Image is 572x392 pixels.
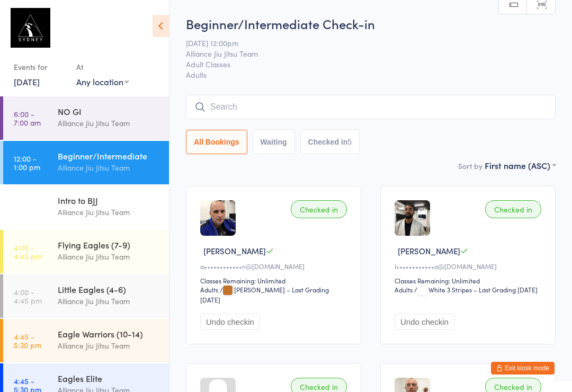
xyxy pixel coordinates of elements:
time: 4:00 - 4:45 pm [14,288,42,305]
div: Beginner/Intermediate [58,150,160,162]
div: 5 [347,138,352,146]
span: [PERSON_NAME] [398,245,460,256]
time: 4:00 - 4:45 pm [14,243,42,260]
a: 6:00 -7:00 amNO GIAlliance Jiu Jitsu Team [3,96,169,140]
div: Checked in [485,200,541,218]
label: Sort by [458,161,482,171]
div: Alliance Jiu Jitsu Team [58,117,160,129]
span: Adult Classes [186,59,539,69]
div: First name (ASC) [485,159,556,171]
img: Alliance Sydney [11,8,50,48]
div: Alliance Jiu Jitsu Team [58,340,160,352]
a: 4:00 -4:45 pmLittle Eagles (4-6)Alliance Jiu Jitsu Team [3,274,169,318]
a: 4:45 -5:30 pmEagle Warriors (10-14)Alliance Jiu Jitsu Team [3,319,169,362]
div: Classes Remaining: Unlimited [395,276,544,285]
div: Events for [14,58,66,76]
a: 12:00 -12:45 pmIntro to BJJAlliance Jiu Jitsu Team [3,185,169,229]
time: 6:00 - 7:00 am [14,110,41,127]
button: Checked in5 [300,130,360,154]
div: Adults [395,285,413,294]
div: Flying Eagles (7-9) [58,239,160,251]
time: 12:00 - 12:45 pm [14,199,44,216]
span: [PERSON_NAME] [203,245,266,256]
div: a••••••••••••n@[DOMAIN_NAME] [200,262,350,271]
div: Little Eagles (4-6) [58,283,160,295]
div: Any location [76,76,129,87]
button: Undo checkin [200,314,260,330]
span: Alliance Jiu Jitsu Team [186,48,539,59]
span: / [PERSON_NAME] – Last Grading [DATE] [200,285,329,304]
img: image1715567450.png [395,200,430,236]
a: [DATE] [14,76,40,87]
a: 12:00 -1:00 pmBeginner/IntermediateAlliance Jiu Jitsu Team [3,141,169,184]
div: Classes Remaining: Unlimited [200,276,350,285]
div: Checked in [291,200,347,218]
button: All Bookings [186,130,247,154]
div: Alliance Jiu Jitsu Team [58,251,160,263]
button: Waiting [253,130,295,154]
time: 4:45 - 5:30 pm [14,332,41,349]
time: 12:00 - 1:00 pm [14,154,40,171]
span: Adults [186,69,556,80]
span: [DATE] 12:00pm [186,38,539,48]
span: / White 3 Stripes – Last Grading [DATE] [414,285,538,294]
a: 4:00 -4:45 pmFlying Eagles (7-9)Alliance Jiu Jitsu Team [3,230,169,273]
div: Intro to BJJ [58,194,160,206]
button: Undo checkin [395,314,454,330]
div: NO GI [58,105,160,117]
div: Alliance Jiu Jitsu Team [58,295,160,307]
button: Exit kiosk mode [491,362,555,375]
div: Adults [200,285,218,294]
div: Alliance Jiu Jitsu Team [58,206,160,218]
input: Search [186,95,556,119]
div: Alliance Jiu Jitsu Team [58,162,160,174]
div: Eagles Elite [58,372,160,384]
img: image1722392100.png [200,200,236,236]
h2: Beginner/Intermediate Check-in [186,15,556,32]
div: I••••••••••••a@[DOMAIN_NAME] [395,262,544,271]
div: Eagle Warriors (10-14) [58,328,160,340]
div: At [76,58,129,76]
